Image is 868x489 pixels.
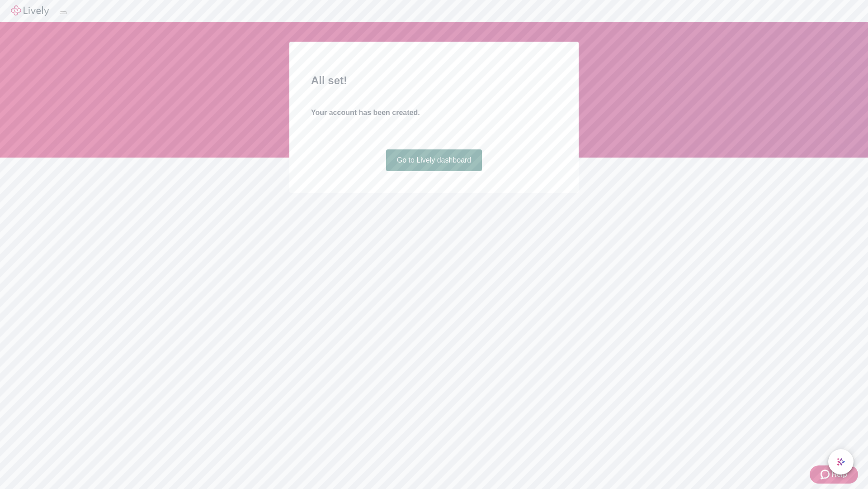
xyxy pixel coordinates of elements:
[386,149,482,171] a: Go to Lively dashboard
[831,469,847,480] span: Help
[836,457,845,466] svg: Lively AI Assistant
[11,5,49,16] img: Lively
[60,11,67,14] button: Log out
[828,449,854,475] button: chat
[311,107,557,118] h4: Your account has been created.
[821,469,831,480] svg: Zendesk support icon
[810,465,858,484] button: Zendesk support iconHelp
[311,72,557,89] h2: All set!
